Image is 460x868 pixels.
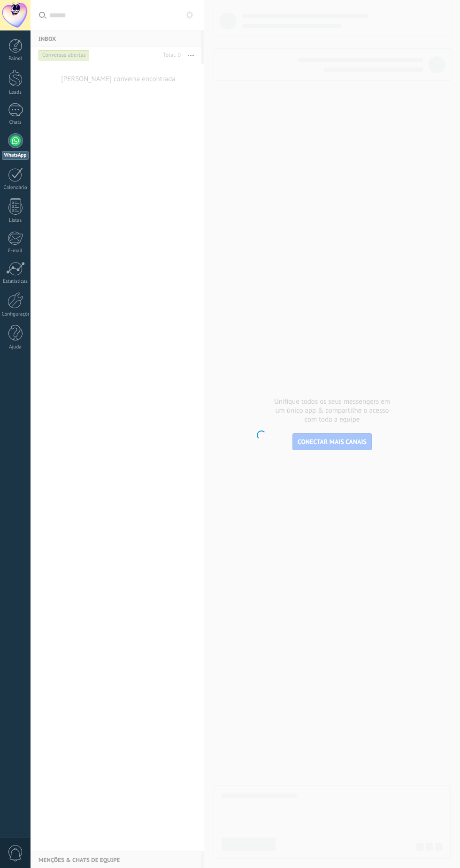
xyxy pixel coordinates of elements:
[2,56,29,62] div: Painel
[2,151,29,160] div: WhatsApp
[2,185,29,191] div: Calendário
[2,344,29,350] div: Ajuda
[2,311,29,317] div: Configurações
[2,279,29,285] div: Estatísticas
[2,90,29,96] div: Leads
[2,218,29,224] div: Listas
[2,120,29,126] div: Chats
[2,248,29,254] div: E-mail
